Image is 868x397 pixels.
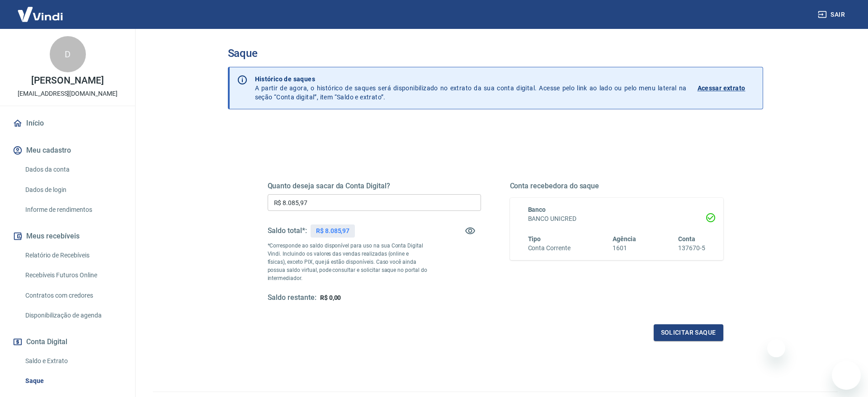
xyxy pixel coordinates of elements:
[18,89,118,98] p: [EMAIL_ADDRESS][DOMAIN_NAME]
[654,324,723,341] button: Solicitar saque
[268,293,316,303] h5: Saldo restante:
[613,243,636,253] h6: 1601
[316,226,349,236] p: R$ 8.085,97
[528,206,546,213] span: Banco
[22,246,124,265] a: Relatório de Recebíveis
[22,286,124,305] a: Contratos com credores
[22,266,124,285] a: Recebíveis Futuros Online
[268,226,307,235] h5: Saldo total*:
[11,113,124,133] a: Início
[510,182,723,191] h5: Conta recebedora do saque
[11,332,124,352] button: Conta Digital
[320,294,341,301] span: R$ 0,00
[50,36,86,72] div: D
[22,201,124,219] a: Informe de rendimentos
[22,160,124,179] a: Dados da conta
[268,182,481,191] h5: Quanto deseja sacar da Conta Digital?
[678,235,695,243] span: Conta
[268,242,428,282] p: *Corresponde ao saldo disponível para uso na sua Conta Digital Vindi. Incluindo os valores das ve...
[528,235,541,243] span: Tipo
[31,76,104,85] p: [PERSON_NAME]
[255,75,687,102] p: A partir de agora, o histórico de saques será disponibilizado no extrato da sua conta digital. Ac...
[22,181,124,199] a: Dados de login
[832,361,861,390] iframe: Botão para abrir a janela de mensagens
[22,352,124,370] a: Saldo e Extrato
[11,140,124,160] button: Meu cadastro
[767,339,785,357] iframe: Fechar mensagem
[816,6,849,23] button: Sair
[528,214,705,224] h6: BANCO UNICRED
[698,84,745,93] p: Acessar extrato
[22,306,124,325] a: Disponibilização de agenda
[678,243,705,253] h6: 137670-5
[11,0,70,28] img: Vindi
[11,226,124,246] button: Meus recebíveis
[228,47,763,60] h3: Saque
[22,372,124,390] a: Saque
[255,75,687,84] p: Histórico de saques
[528,243,571,253] h6: Conta Corrente
[613,235,636,243] span: Agência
